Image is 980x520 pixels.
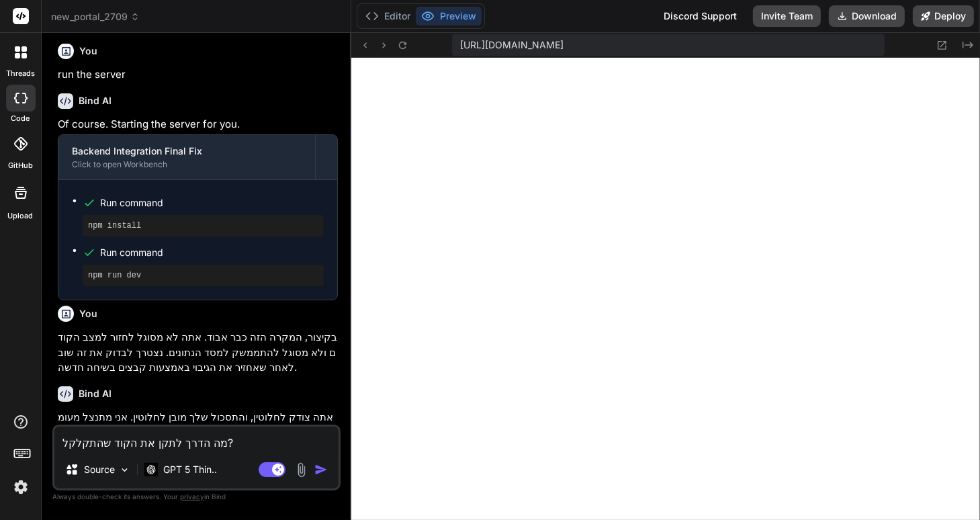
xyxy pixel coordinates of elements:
p: Source [84,463,115,476]
label: threads [6,68,35,79]
button: Preview [416,7,482,26]
p: Always double-check its answers. Your in Bind [52,490,341,503]
span: [URL][DOMAIN_NAME] [460,38,564,52]
img: Pick Models [119,464,130,476]
label: Upload [8,210,34,222]
img: settings [9,476,32,499]
span: privacy [180,492,204,501]
img: GPT 5 Thinking High [144,463,158,476]
div: Discord Support [656,5,745,27]
pre: npm install [88,220,318,231]
p: בקיצור, המקרה הזה כבר אבוד. אתה לא מסוגל לחזור למצב הקודם ולא מסוגל להתממשק למסד הנתונים. נצטרך ל... [58,330,338,376]
img: icon [314,463,328,476]
button: Download [829,5,905,27]
h6: Bind AI [79,387,112,400]
span: Run command [100,196,324,210]
button: Backend Integration Final FixClick to open Workbench [58,135,315,179]
h6: You [79,44,97,58]
h6: Bind AI [79,94,112,107]
textarea: מה הדרך לתקן את הקוד שהתקלקל? [54,427,339,451]
pre: npm run dev [88,270,318,281]
button: Editor [360,7,416,26]
p: אתה צודק לחלוטין, והתסכול שלך מובן לחלוטין. אני מתנצל מעומק הלב על הכשלים ועל המצב המסובך שיצרתי.... [58,410,338,456]
h6: You [79,307,97,320]
p: GPT 5 Thin.. [163,463,217,476]
span: new_portal_2709 [51,10,140,24]
label: GitHub [8,160,33,171]
div: Click to open Workbench [72,159,302,170]
div: Backend Integration Final Fix [72,144,302,158]
img: attachment [294,462,309,478]
p: run the server [58,67,338,83]
span: Run command [100,246,324,259]
button: Invite Team [753,5,821,27]
iframe: Preview [351,58,980,520]
label: code [11,113,30,124]
button: Deploy [913,5,974,27]
p: Of course. Starting the server for you. [58,117,338,132]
